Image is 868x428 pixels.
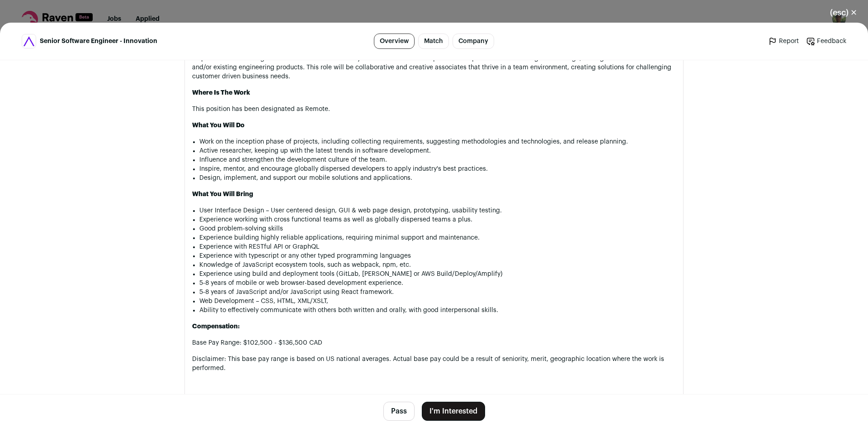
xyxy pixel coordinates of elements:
a: Company [453,34,494,49]
li: Design, implement, and support our mobile solutions and applications. [199,173,676,183]
li: 5-8 years of mobile or web browser-based development experience. [199,279,676,288]
li: 5-8 years of JavaScript and/or JavaScript using React framework. [199,288,676,297]
li: User Interface Design – User centered design, GUI & web page design, prototyping, usability testing. [199,206,676,215]
strong: What You Will Bring [192,191,253,197]
li: Experience with RESTful API or GraphQL [199,242,676,251]
p: The Senior Software Engineer - Innovation will be responsible for designing and developing new or... [192,45,676,81]
li: Experience with typescript or any other typed programming languages [199,251,676,260]
a: Overview [374,34,415,49]
a: Feedback [806,37,846,46]
li: Influence and strengthen the development culture of the team. [199,155,676,164]
p: Disclaimer: This base pay range is based on US national averages. Actual base pay could be a resu... [192,355,676,373]
li: Experience building highly reliable applications, requiring minimal support and maintenance. [199,233,676,242]
strong: Where Is The Work [192,90,250,96]
strong: What You Will Do [192,122,245,129]
li: Good problem-solving skills [199,224,676,233]
li: Inspire, mentor, and encourage globally dispersed developers to apply industry's best practices. [199,164,676,173]
strong: Compensation: [192,323,240,330]
li: Experience using build and deployment tools (GitLab, [PERSON_NAME] or AWS Build/Deploy/Amplify) [199,269,676,279]
button: I'm Interested [422,402,485,421]
li: Active researcher, keeping up with the latest trends in software development. [199,146,676,155]
li: Web Development – CSS, HTML, XML/XSLT, [199,297,676,306]
li: Work on the inception phase of projects, including collecting requirements, suggesting methodolog... [199,137,676,146]
span: Senior Software Engineer - Innovation [40,37,157,46]
p: Base Pay Range: $102,500 - $136,500 CAD [192,338,676,347]
button: Pass [383,402,415,421]
li: Knowledge of JavaScript ecosystem tools, such as webpack, npm, etc. [199,260,676,269]
img: ccc2295ee0a413ec053c9a69ce60225abf847b761ebdc5cf5e19087ddae4d354.jpg [22,34,36,48]
a: Report [768,37,799,46]
a: Match [418,34,449,49]
p: This position has been designated as Remote. [192,105,676,114]
li: Ability to effectively communicate with others both written and orally, with good interpersonal s... [199,306,676,315]
button: Close modal [819,3,868,23]
li: Experience working with cross functional teams as well as globally dispersed teams a plus. [199,215,676,224]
